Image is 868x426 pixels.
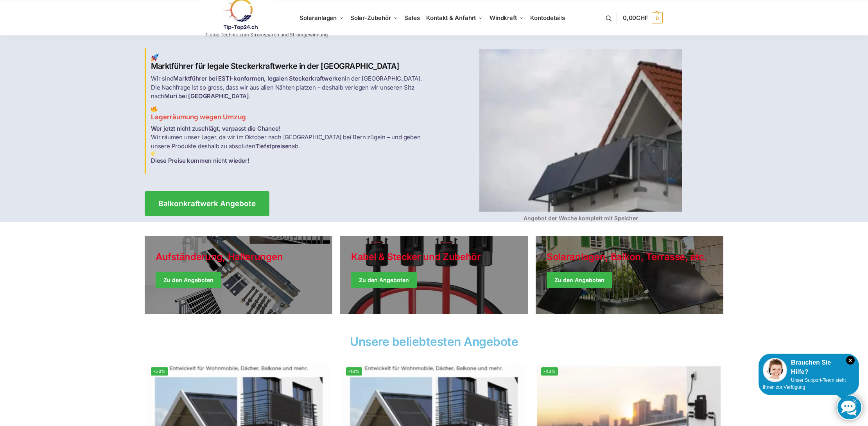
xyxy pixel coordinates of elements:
[404,14,420,22] span: Sales
[652,13,663,23] span: 0
[350,14,391,22] span: Solar-Zubehör
[530,14,565,22] span: Kontodetails
[205,32,328,37] p: Tiptop Technik zum Stromsparen und Stromgewinnung
[536,236,723,314] a: Winter Jackets
[401,0,423,36] a: Sales
[527,0,568,36] a: Kontodetails
[340,236,528,314] a: Holiday Style
[164,92,249,100] strong: Muri bei [GEOGRAPHIC_DATA]
[158,200,256,207] span: Balkonkraftwerk Angebote
[763,377,846,390] span: Unser Support-Team steht Ihnen zur Verfügung
[145,191,269,216] a: Balkonkraftwerk Angebote
[151,106,429,122] h3: Lagerräumung wegen Umzug
[636,14,648,22] span: CHF
[151,74,429,101] p: Wir sind in der [GEOGRAPHIC_DATA]. Die Nachfrage ist so gross, dass wir aus allen Nähten platzen ...
[145,336,723,347] h2: Unsere beliebtesten Angebote
[763,358,855,377] div: Brauchen Sie Hilfe?
[173,75,344,82] strong: Marktführer bei ESTI-konformen, legalen Steckerkraftwerken
[426,14,476,22] span: Kontakt & Anfahrt
[623,6,663,30] a: 0,00CHF 0
[255,142,292,150] strong: Tiefstpreisen
[151,157,249,164] strong: Diese Preise kommen nicht wieder!
[763,358,787,382] img: Customer service
[524,215,638,221] strong: Angebot der Woche komplett mit Speicher
[151,125,281,132] strong: Wer jetzt nicht zuschlägt, verpasst die Chance!
[151,106,158,112] img: Balkon-Terrassen-Kraftwerke 2
[151,54,429,71] h2: Marktführer für legale Steckerkraftwerke in der [GEOGRAPHIC_DATA]
[151,54,159,61] img: Balkon-Terrassen-Kraftwerke 1
[486,0,527,36] a: Windkraft
[347,0,401,36] a: Solar-Zubehör
[846,356,855,365] i: Schließen
[145,236,332,314] a: Holiday Style
[623,14,648,22] span: 0,00
[151,124,429,165] p: Wir räumen unser Lager, da wir im Oktober nach [GEOGRAPHIC_DATA] bei Bern zügeln – und geben unse...
[479,49,682,212] img: Balkon-Terrassen-Kraftwerke 4
[490,14,517,22] span: Windkraft
[151,151,157,156] img: Balkon-Terrassen-Kraftwerke 3
[423,0,486,36] a: Kontakt & Anfahrt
